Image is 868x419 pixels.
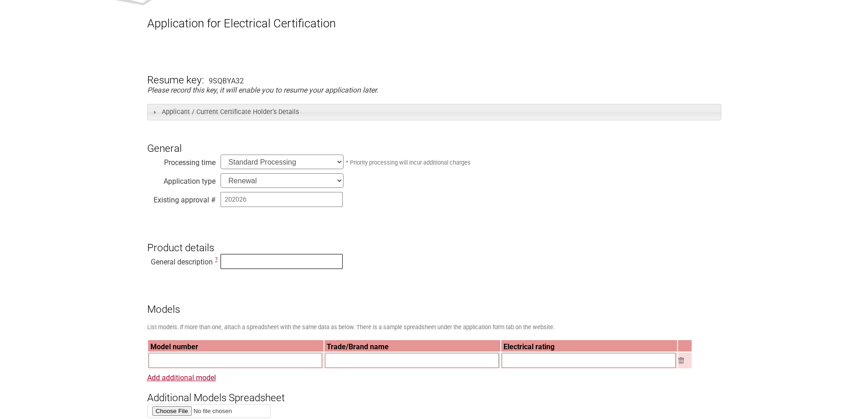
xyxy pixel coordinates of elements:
[501,340,677,352] th: Electrical rating
[147,156,216,165] div: Processing time
[147,324,555,331] small: List models. If more than one, attach a spreadsheet with the same data as below. There is a sampl...
[147,226,721,253] h3: Product details
[324,340,500,352] th: Trade/Brand name
[147,16,721,30] h1: Application for Electrical Certification
[147,255,216,264] div: General description
[147,86,378,94] em: Please record this key, it will enable you to resume your application later.
[147,104,721,120] h3: Applicant / Current Certificate Holder’s Details
[147,59,204,86] h3: Resume key:
[147,373,216,382] a: Add additional model
[147,193,216,202] div: Existing approval #
[147,288,721,316] h3: Models
[147,175,216,184] div: Application type
[678,357,684,363] img: Remove
[215,256,218,263] span: This is a description of the “type” of electrical equipment being more specific than the Regulato...
[147,127,721,155] h3: General
[346,159,471,166] small: * Priority processing will incur additional charges
[209,77,244,85] div: 9SQBYA32
[147,376,721,403] h3: Additional Models Spreadsheet
[148,340,324,352] th: Model number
